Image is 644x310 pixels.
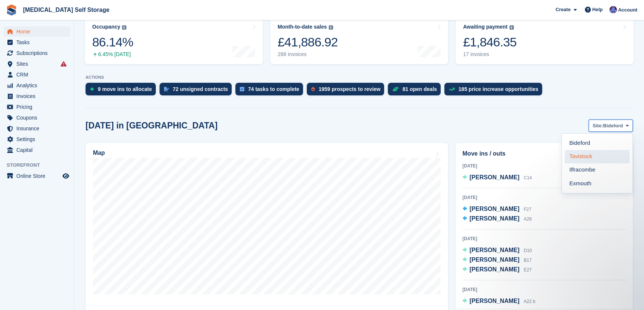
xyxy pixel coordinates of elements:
span: Invoices [16,91,61,101]
a: menu [4,145,70,155]
span: [PERSON_NAME] [470,206,519,212]
a: 9 move ins to allocate [86,83,160,99]
div: [DATE] [463,286,626,293]
a: menu [4,69,70,80]
h2: Move ins / outs [463,149,626,158]
span: [PERSON_NAME] [470,298,519,304]
p: ACTIONS [86,75,633,80]
span: Create [556,6,570,13]
div: [DATE] [463,163,626,169]
span: Tasks [16,37,61,48]
a: menu [4,123,70,134]
span: Bideford [603,122,623,130]
a: [PERSON_NAME] A28 [463,214,532,224]
div: £41,886.92 [278,35,338,50]
div: 86.14% [92,35,133,50]
a: menu [4,37,70,48]
span: Site: [593,122,603,130]
a: Ilfracombe [565,163,629,177]
span: Home [16,26,61,37]
img: prospect-51fa495bee0391a8d652442698ab0144808aea92771e9ea1ae160a38d050c398.svg [311,87,315,91]
span: [PERSON_NAME] [470,266,519,273]
a: 185 price increase opportunities [444,83,546,99]
a: menu [4,91,70,101]
img: deal-1b604bf984904fb50ccaf53a9ad4b4a5d6e5aea283cecdc64d6e3604feb123c2.svg [392,87,399,92]
img: icon-info-grey-7440780725fd019a000dd9b08b2336e03edf1995a4989e88bcd33f0948082b44.svg [122,25,126,30]
a: menu [4,134,70,144]
img: stora-icon-8386f47178a22dfd0bd8f6a31ec36ba5ce8667c1dd55bd0f319d3a0aa187defe.svg [6,4,17,16]
div: Occupancy [92,24,120,30]
span: [PERSON_NAME] [470,215,519,222]
span: C14 [524,175,532,180]
div: 6.45% [DATE] [92,51,133,58]
div: 288 invoices [278,51,338,58]
a: Awaiting payment £1,846.35 17 invoices [455,17,634,64]
span: [PERSON_NAME] [470,257,519,263]
a: [PERSON_NAME] B17 [463,255,532,265]
span: CRM [16,69,61,80]
img: Helen Walker [609,6,617,13]
a: [PERSON_NAME] C14 [463,173,532,183]
a: [PERSON_NAME] E27 [463,265,532,275]
a: menu [4,48,70,58]
a: menu [4,59,70,69]
span: [PERSON_NAME] [470,247,519,253]
a: menu [4,80,70,91]
a: Month-to-date sales £41,886.92 288 invoices [270,17,448,64]
span: E27 [524,267,531,273]
div: 9 move ins to allocate [98,86,152,92]
div: [DATE] [463,194,626,201]
a: 81 open deals [388,83,444,99]
span: Help [592,6,603,13]
img: icon-info-grey-7440780725fd019a000dd9b08b2336e03edf1995a4989e88bcd33f0948082b44.svg [509,25,514,30]
a: menu [4,171,70,181]
div: Month-to-date sales [278,24,327,30]
span: B17 [524,258,531,263]
span: Subscriptions [16,48,61,58]
img: contract_signature_icon-13c848040528278c33f63329250d36e43548de30e8caae1d1a13099fd9432cc5.svg [164,87,169,91]
span: D10 [524,248,532,253]
span: A22 b [524,299,535,304]
div: [DATE] [463,235,626,242]
span: A28 [524,216,531,222]
i: Smart entry sync failures have occurred [61,61,67,67]
span: F27 [524,207,531,212]
a: Tavistock [565,150,629,163]
span: [PERSON_NAME] [470,174,519,180]
h2: Map [93,150,105,156]
a: [PERSON_NAME] D10 [463,246,532,255]
span: Settings [16,134,61,144]
img: price_increase_opportunities-93ffe204e8149a01c8c9dc8f82e8f89637d9d84a8eef4429ea346261dce0b2c0.svg [449,88,455,91]
div: 81 open deals [402,86,437,92]
img: task-75834270c22a3079a89374b754ae025e5fb1db73e45f91037f5363f120a921f8.svg [240,87,244,91]
a: 74 tasks to complete [235,83,307,99]
a: 1959 prospects to review [307,83,388,99]
img: icon-info-grey-7440780725fd019a000dd9b08b2336e03edf1995a4989e88bcd33f0948082b44.svg [329,25,333,30]
span: Analytics [16,80,61,91]
a: menu [4,102,70,112]
button: Site: Bideford [589,120,633,132]
a: menu [4,112,70,123]
img: move_ins_to_allocate_icon-fdf77a2bb77ea45bf5b3d319d69a93e2d87916cf1d5bf7949dd705db3b84f3ca.svg [90,87,94,91]
div: Awaiting payment [463,24,508,30]
a: Exmouth [565,177,629,190]
div: 72 unsigned contracts [173,86,228,92]
span: Capital [16,145,61,155]
span: Sites [16,59,61,69]
h2: [DATE] in [GEOGRAPHIC_DATA] [86,121,218,131]
a: [MEDICAL_DATA] Self Storage [20,4,112,16]
a: 72 unsigned contracts [160,83,236,99]
span: Storefront [7,161,74,169]
a: Bideford [565,137,629,150]
div: 185 price increase opportunities [458,86,538,92]
span: Coupons [16,112,61,123]
div: 1959 prospects to review [319,86,381,92]
span: Pricing [16,102,61,112]
a: menu [4,26,70,37]
a: [PERSON_NAME] A22 b [463,297,535,306]
span: Online Store [16,171,61,181]
div: 17 invoices [463,51,516,58]
span: Account [618,6,637,14]
span: Insurance [16,123,61,134]
a: Preview store [61,172,70,180]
